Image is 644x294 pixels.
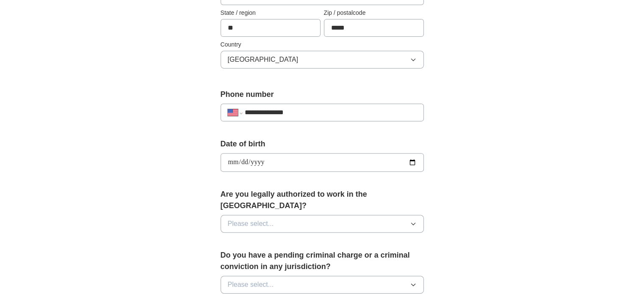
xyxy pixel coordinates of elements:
[221,51,424,69] button: [GEOGRAPHIC_DATA]
[221,89,424,100] label: Phone number
[221,276,424,294] button: Please select...
[221,40,424,49] label: Country
[221,189,424,212] label: Are you legally authorized to work in the [GEOGRAPHIC_DATA]?
[228,280,274,290] span: Please select...
[221,215,424,233] button: Please select...
[221,8,321,17] label: State / region
[228,55,299,65] span: [GEOGRAPHIC_DATA]
[228,219,274,229] span: Please select...
[221,138,424,150] label: Date of birth
[324,8,424,17] label: Zip / postalcode
[221,250,424,272] label: Do you have a pending criminal charge or a criminal conviction in any jurisdiction?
